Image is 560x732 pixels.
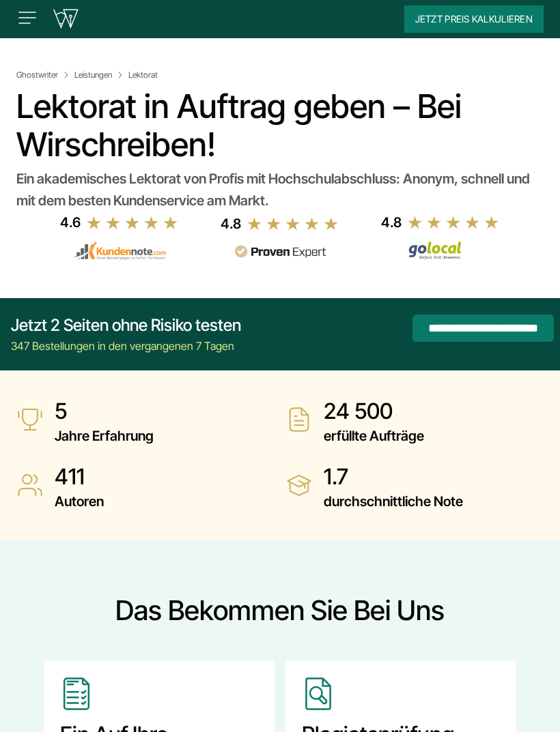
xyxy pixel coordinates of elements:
[221,213,241,235] div: 4.8
[74,70,126,80] a: Leistungen
[60,677,93,710] img: Ein auf Ihre persönlichen Anforderungen zugeschnittenes Lektorat
[16,87,544,164] h1: Lektorat in Auftrag geben – Bei Wirschreiben!
[128,70,158,80] span: Lektorat
[16,168,544,211] div: Ein akademisches Lektorat von Profis mit Hochschulabschluss: Anonym, schnell und mit dem besten K...
[16,7,38,29] img: Menu open
[234,245,326,259] img: provenexpert reviews
[407,215,500,230] img: stars
[285,406,313,433] img: erfüllte Aufträge
[73,241,166,260] img: kundennote
[52,9,79,29] img: wirschreiben
[86,215,179,230] img: stars
[324,463,463,491] strong: 1.7
[55,491,104,512] span: Autoren
[404,5,544,33] button: Jetzt Preis kalkulieren
[381,211,402,233] div: 4.8
[324,425,424,447] span: erfüllte Aufträge
[11,314,241,336] div: Jetzt 2 Seiten ohne Risiko testen
[55,398,154,425] strong: 5
[302,677,335,710] img: Plagiatsprüfung inklusive
[16,406,44,433] img: Jahre Erfahrung
[55,463,104,491] strong: 411
[247,216,339,231] img: stars
[324,398,424,425] strong: 24 500
[55,425,154,447] span: Jahre Erfahrung
[11,338,241,354] div: 347 Bestellungen in den vergangenen 7 Tagen
[324,491,463,512] span: durchschnittliche Note
[16,70,72,80] a: Ghostwriter
[16,471,44,499] img: Autoren
[11,594,549,627] h2: Das bekommen Sie bei uns
[394,241,487,260] img: Wirschreiben Bewertungen
[285,471,313,499] img: durchschnittliche Note
[60,211,81,233] div: 4.6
